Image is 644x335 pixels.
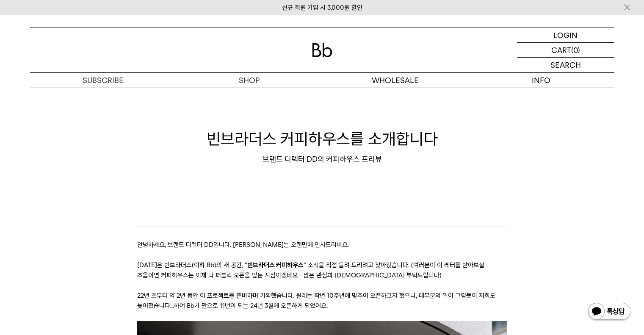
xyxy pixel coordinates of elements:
strong: 빈브라더스 커피하우스 [247,261,304,269]
p: LOGIN [553,28,578,42]
a: SHOP [176,73,322,88]
a: 신규 회원 가입 시 3,000원 할인 [282,4,362,11]
p: (0) [571,43,580,57]
img: 카카오톡 채널 1:1 채팅 버튼 [587,302,631,322]
a: LOGIN [517,28,614,43]
p: 22년 초부터 약 2년 동안 이 프로젝트를 준비하며 기획했습니다. 원래는 작년 10주년에 맞추어 오픈하고자 했으나, 대부분의 일이 그렇듯이 저희도 늦어졌습니다…하여 Bb가 만... [137,291,507,311]
p: CART [551,43,571,57]
p: WHOLESALE [322,73,468,88]
p: 안녕하세요, 브랜드 디렉터 DD입니다. [PERSON_NAME]는 오랜만에 인사드리네요. [137,240,507,250]
p: [DATE]은 빈브라더스(이하 Bb)의 새 공간, “ ” 소식을 직접 들려 드리려고 찾아왔습니다. (여러분이 이 레터를 받아보실 즈음이면 커피하우스는 이제 막 퍼블릭 오픈을 ... [137,260,507,280]
div: 브랜드 디렉터 DD의 커피하우스 프리뷰 [30,154,614,164]
img: 로고 [312,43,332,57]
a: CART (0) [517,43,614,58]
p: SEARCH [550,58,581,72]
p: INFO [468,73,614,88]
h1: 빈브라더스 커피하우스를 소개합니다 [30,127,614,150]
a: SUBSCRIBE [30,73,176,88]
